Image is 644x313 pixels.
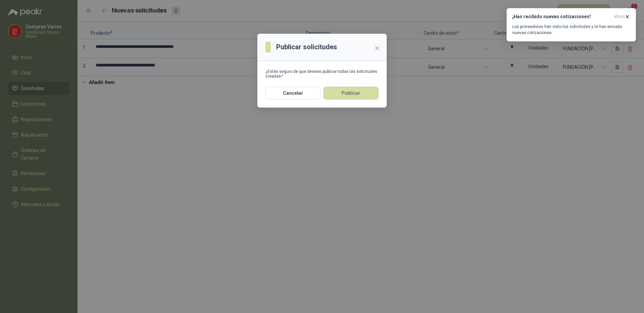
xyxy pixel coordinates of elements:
h3: Publicar solicitudes [276,42,337,52]
button: Close [372,43,383,54]
button: Cancelar [265,87,321,99]
span: close [375,46,380,51]
button: Publicar [323,87,379,99]
div: ¿Estás seguro de que deseas publicar todas las solicitudes creadas? [265,69,379,79]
